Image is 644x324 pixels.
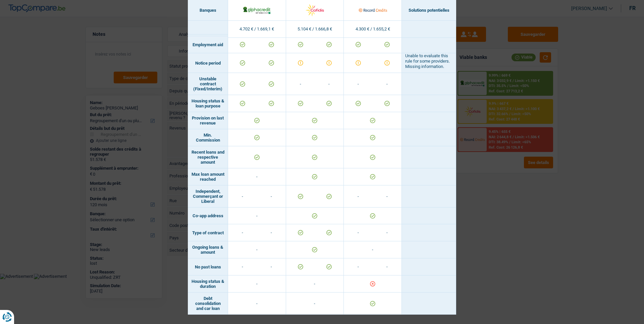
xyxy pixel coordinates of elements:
[344,258,373,275] td: -
[188,73,228,95] td: Unstable contract (Fixed/Interim)
[188,241,228,258] td: Ongoing loans & amount
[188,258,228,275] td: No past loans
[315,73,343,95] td: -
[188,112,228,129] td: Provision on last revenue
[257,185,286,207] td: -
[188,185,228,208] td: Independent, Commerçant or Liberal
[344,21,402,38] td: 4.300 € / 1.655,2 €
[286,73,315,95] td: -
[344,241,402,258] td: -
[402,53,456,73] td: Unable to evaluate this rule for some providers. Missing information.
[188,224,228,241] td: Type of contract
[257,258,286,275] td: -
[228,293,286,315] td: -
[286,293,344,315] td: -
[228,258,257,275] td: -
[228,224,257,241] td: -
[228,208,286,224] td: -
[228,275,286,293] td: -
[243,6,271,14] img: AlphaCredit
[373,73,401,95] td: -
[286,21,344,38] td: 5.104 € / 1.666,8 €
[257,224,286,241] td: -
[188,275,228,293] td: Housing status & duration
[344,185,373,207] td: -
[373,258,401,275] td: -
[228,168,286,185] td: -
[188,168,228,185] td: Max loan amount reached
[228,241,286,258] td: -
[188,146,228,168] td: Recent loans and respective amount
[188,293,228,315] td: Debt consolidation and car loan
[373,185,401,207] td: -
[228,21,286,38] td: 4.702 € / 1.669,1 €
[344,224,373,241] td: -
[344,73,373,95] td: -
[286,275,344,293] td: -
[188,129,228,146] td: Min. Commission
[188,53,228,73] td: Notice period
[359,3,387,17] img: Record Credits
[373,224,401,241] td: -
[301,3,329,17] img: Cofidis
[188,36,228,53] td: Employment aid
[188,208,228,224] td: Co-app address
[228,185,257,207] td: -
[188,95,228,112] td: Housing status & loan purpose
